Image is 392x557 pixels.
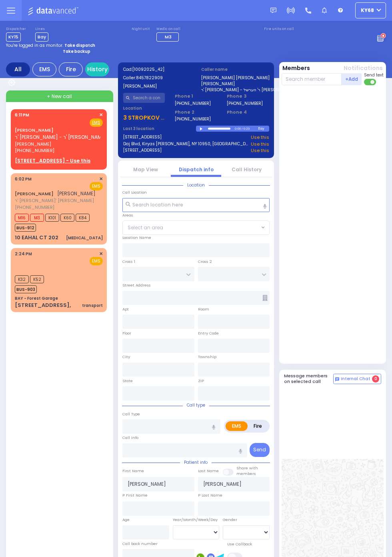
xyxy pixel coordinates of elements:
a: Map View [133,166,158,173]
h5: Message members on selected call [284,373,334,384]
span: K32 [15,275,29,283]
label: [PERSON_NAME] [201,81,269,87]
span: 8457822909 [136,75,163,81]
div: BAY - Forest Garage [15,295,58,301]
span: ✕ [99,250,103,257]
div: Bay [258,126,269,132]
span: K84 [76,214,90,222]
label: Use Callback [227,541,252,547]
label: Medic on call [156,27,181,32]
div: EMS [32,62,56,76]
span: K101 [45,214,59,222]
span: Patient info [180,459,212,465]
label: Age [122,517,130,523]
label: Cad: [123,66,191,72]
input: Search member [282,73,342,85]
span: Send text [364,72,384,78]
button: ky68 [355,2,386,18]
span: Bay [35,32,48,42]
span: 0 [372,375,379,383]
a: [STREET_ADDRESS] [123,147,162,154]
img: message.svg [270,8,276,14]
div: [STREET_ADDRESS], [15,301,71,309]
a: [PERSON_NAME] [15,127,54,133]
label: Caller name [201,66,269,72]
span: 6:11 PM [15,112,29,118]
label: [PERSON_NAME] [PERSON_NAME] [201,75,269,81]
label: ZIP [198,378,204,384]
span: Phone 1 [175,93,217,100]
span: You're logged in as monitor. [6,42,63,48]
label: Township [198,354,216,360]
label: Call Type [122,411,140,417]
span: ✕ [99,112,103,118]
label: Call Info [122,435,138,441]
label: Caller: [123,75,191,81]
a: Daj Blvd, Kiryas [PERSON_NAME], NY 10950, [GEOGRAPHIC_DATA] [123,141,248,148]
label: [PHONE_NUMBER] [175,116,211,122]
div: Fire [59,62,83,76]
label: [PHONE_NUMBER] [227,100,263,106]
div: 0:23 [243,124,250,133]
a: Use this [251,147,269,154]
span: [PERSON_NAME] [15,141,106,148]
span: 2:24 PM [15,251,32,257]
label: Floor [122,331,131,336]
span: members [236,471,256,476]
u: [STREET_ADDRESS] - Use this [15,157,90,164]
button: Notifications [344,64,383,72]
span: [PERSON_NAME] [57,190,96,197]
button: +Add [342,73,362,85]
span: Select an area [128,224,163,231]
a: Use this [251,134,269,141]
a: Dispatch info [179,166,214,173]
span: BUS-903 [15,285,37,293]
label: First Name [122,468,144,474]
strong: Take dispatch [64,42,95,48]
label: Turn off text [364,78,377,86]
label: Entry Code [198,331,219,336]
span: M3 [165,34,172,40]
a: Call History [232,166,262,173]
span: EMS [90,257,103,265]
div: [MEDICAL_DATA] [66,235,103,241]
input: Search a contact [123,93,165,103]
button: Members [282,64,310,72]
span: KY15 [6,32,21,42]
div: / [241,124,243,133]
label: Street Address [122,283,151,288]
label: Location [123,105,165,111]
div: All [6,62,30,76]
span: [PHONE_NUMBER] [15,147,54,154]
a: Use this [251,141,269,148]
span: M3 [30,214,44,222]
a: [PERSON_NAME] [15,190,54,197]
label: Night unit [132,27,150,32]
span: Call type [183,402,209,408]
span: EMS [90,182,103,190]
label: Room [198,307,209,312]
span: [10092025_42] [132,66,164,72]
button: Send [250,443,270,457]
span: Internal Chat [341,376,370,382]
span: K60 [60,214,74,222]
label: Dispatcher [6,27,26,32]
span: 6:02 PM [15,176,32,182]
label: Cross 2 [198,259,212,264]
u: EMS [92,120,100,126]
label: Areas [122,212,133,218]
label: City [122,354,130,360]
span: K52 [30,275,44,283]
label: [PERSON_NAME] [123,83,191,89]
strong: Take backup [63,48,90,54]
span: ✕ [99,176,103,182]
span: ר' [PERSON_NAME]' [PERSON_NAME] [15,197,96,204]
label: Fire [247,421,268,431]
label: P First Name [122,493,148,498]
input: Search location here [122,198,270,212]
span: Other building occupants [262,295,268,301]
label: EMS [226,421,248,431]
span: + New call [47,93,72,100]
label: Gender [223,517,237,523]
small: Share with [236,465,258,471]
